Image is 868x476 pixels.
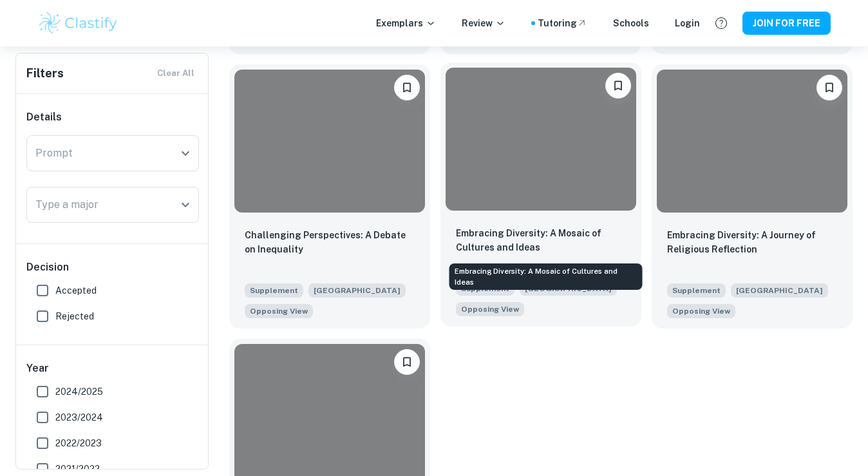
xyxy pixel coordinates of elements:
span: [GEOGRAPHIC_DATA] [731,283,828,298]
a: Login [675,16,700,30]
p: Challenging Perspectives: A Debate on Inequality [245,228,415,256]
div: Embracing Diversity: A Mosaic of Cultures and Ideas [449,263,643,290]
button: Please log in to bookmark exemplars [394,349,420,375]
p: Review [462,16,505,30]
a: Please log in to bookmark exemplarsEmbracing Diversity: A Mosaic of Cultures and IdeasSupplement[... [440,64,641,328]
h6: Decision [26,260,199,275]
button: Please log in to bookmark exemplars [816,75,842,100]
button: JOIN FOR FREE [742,12,831,35]
span: Yale carries out its mission “through the free exchange of ideas in an ethical, interdependent, a... [456,301,524,316]
button: Please log in to bookmark exemplars [605,73,631,99]
button: Open [176,144,194,162]
h6: Filters [26,64,64,82]
a: Please log in to bookmark exemplarsEmbracing Diversity: A Journey of Religious ReflectionSuppleme... [652,64,853,328]
span: 2022/2023 [55,436,102,450]
span: Rejected [55,309,94,323]
button: Open [176,196,194,214]
span: Opposing View [672,305,730,317]
a: Schools [613,16,649,30]
p: Exemplars [376,16,436,30]
span: Supplement [245,283,303,298]
button: Please log in to bookmark exemplars [394,75,420,100]
a: Tutoring [538,16,587,30]
span: Opposing View [461,303,519,315]
span: Reflect on a time you discussed an issue important to you with someone holding an opposing view. ... [245,303,313,318]
span: Supplement [667,283,726,298]
span: Opposing View [250,305,308,317]
h6: Year [26,361,199,376]
span: Accepted [55,283,97,298]
a: Please log in to bookmark exemplarsChallenging Perspectives: A Debate on InequalitySupplement[GEO... [229,64,430,328]
p: Embracing Diversity: A Journey of Religious Reflection [667,228,837,256]
span: 2023/2024 [55,410,103,424]
p: Embracing Diversity: A Mosaic of Cultures and Ideas [456,226,626,254]
span: Reflect on a time you discussed an issue important to you with someone holding an opposing view. ... [667,303,735,318]
img: Clastify logo [37,10,119,36]
button: Help and Feedback [710,12,732,34]
h6: Details [26,109,199,125]
span: 2021/2022 [55,462,100,476]
span: 2024/2025 [55,385,103,399]
span: [GEOGRAPHIC_DATA] [308,283,406,298]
